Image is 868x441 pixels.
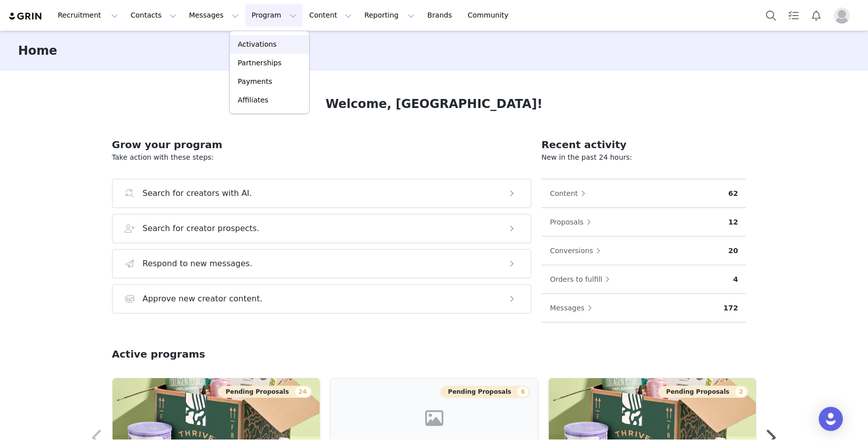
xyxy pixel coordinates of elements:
div: Open Intercom Messenger [819,407,843,431]
h3: Search for creator prospects. [143,223,260,235]
button: Proposals [549,214,596,230]
p: Payments [238,76,272,87]
p: 62 [728,188,738,199]
h3: Respond to new messages. [143,258,253,270]
button: Content [549,185,591,201]
h3: Search for creators with AI. [143,187,252,199]
button: Search for creators with AI. [112,179,532,208]
button: Messages [183,4,245,27]
p: 20 [728,246,738,256]
button: Approve new creator content. [112,284,532,313]
p: Take action with these steps: [112,152,532,163]
button: Messages [549,300,597,316]
p: 12 [728,217,738,228]
button: Pending Proposals24 [218,386,312,398]
h2: Grow your program [112,137,532,152]
button: Conversions [549,243,606,259]
a: Tasks [783,4,805,27]
h2: Recent activity [541,137,746,152]
button: Profile [828,8,860,24]
button: Reporting [358,4,421,27]
button: Contacts [125,4,182,27]
p: Partnerships [238,58,281,68]
p: New in the past 24 hours: [541,152,746,163]
button: Pending Proposals2 [658,386,748,398]
h2: Active programs [112,347,206,362]
p: 4 [733,274,738,285]
button: Orders to fulfill [549,271,615,287]
button: Search for creator prospects. [112,214,532,243]
img: grin logo [8,12,43,21]
button: Pending Proposals6 [440,386,530,398]
a: Brands [421,4,461,27]
button: Notifications [805,4,827,27]
p: Affiliates [238,95,268,105]
a: Community [462,4,519,27]
button: Recruitment [52,4,124,27]
button: Content [303,4,358,27]
h3: Home [18,42,57,60]
h1: Welcome, [GEOGRAPHIC_DATA]! [326,95,543,113]
img: placeholder-profile.jpg [834,8,850,24]
button: Program [245,4,303,27]
button: Respond to new messages. [112,249,532,278]
p: 172 [723,303,738,313]
p: Activations [238,39,276,50]
h3: Approve new creator content. [143,293,263,305]
button: Search [760,4,782,27]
